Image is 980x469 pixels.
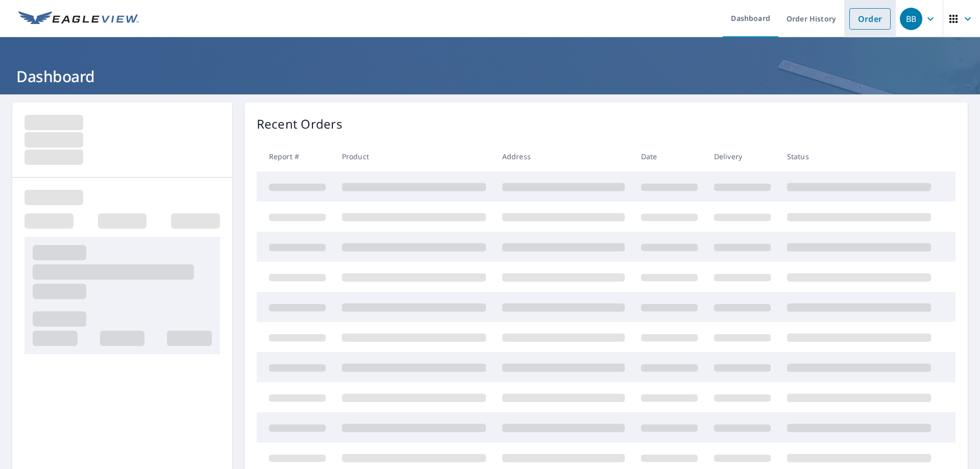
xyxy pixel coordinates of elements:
[900,8,922,30] div: BB
[257,141,334,171] th: Report #
[706,141,779,171] th: Delivery
[12,66,968,87] h1: Dashboard
[849,8,891,30] a: Order
[494,141,633,171] th: Address
[257,115,342,133] p: Recent Orders
[779,141,939,171] th: Status
[18,11,139,27] img: EV Logo
[633,141,706,171] th: Date
[334,141,494,171] th: Product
